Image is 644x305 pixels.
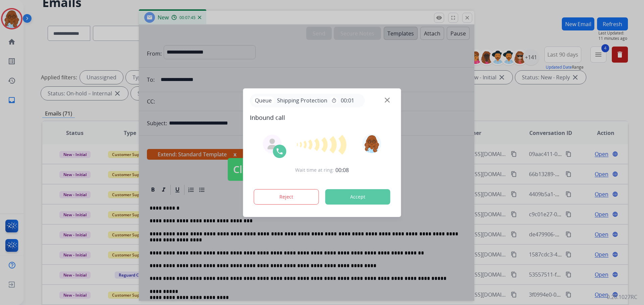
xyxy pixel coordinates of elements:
button: Reject [254,189,319,205]
span: Shipping Protection [274,96,330,104]
mat-icon: timer [331,98,337,103]
span: Inbound call [250,113,394,122]
img: agent-avatar [267,139,278,149]
span: 00:01 [341,96,354,104]
img: call-icon [276,147,284,155]
button: Accept [325,189,390,205]
span: Wait time at ring: [295,167,334,173]
span: 00:08 [335,166,349,174]
img: close-button [385,97,390,102]
img: avatar [362,134,381,153]
p: 0.20.1027RC [607,293,637,301]
p: Queue [253,96,274,105]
